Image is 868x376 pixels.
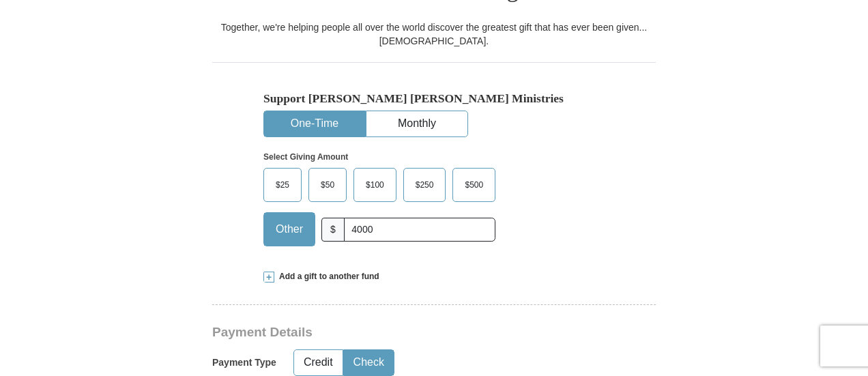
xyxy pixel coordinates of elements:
[274,271,379,283] span: Add a gift to another fund
[212,325,560,341] h3: Payment Details
[212,20,656,48] div: Together, we're helping people all over the world discover the greatest gift that has ever been g...
[344,350,394,375] button: Check
[344,218,495,242] input: Other Amount
[269,175,296,195] span: $25
[212,357,276,368] h5: Payment Type
[294,350,343,375] button: Credit
[269,219,310,240] span: Other
[314,175,341,195] span: $50
[263,152,348,162] strong: Select Giving Amount
[458,175,490,195] span: $500
[366,111,467,136] button: Monthly
[321,218,345,242] span: $
[359,175,391,195] span: $100
[264,111,365,136] button: One-Time
[263,91,605,106] h5: Support [PERSON_NAME] [PERSON_NAME] Ministries
[409,175,441,195] span: $250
